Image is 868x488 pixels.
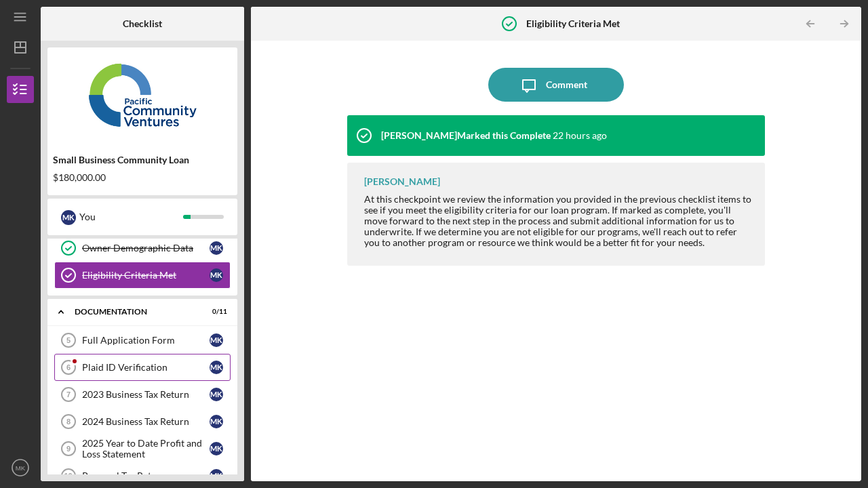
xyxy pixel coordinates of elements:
text: MK [16,464,26,472]
button: MK [7,454,34,481]
tspan: 7 [66,390,71,399]
div: Comment [546,68,587,102]
b: Checklist [123,18,162,29]
div: M K [210,241,223,255]
div: Plaid ID Verification [82,362,210,373]
a: 5Full Application FormMK [54,327,231,354]
tspan: 10 [64,472,72,480]
div: [PERSON_NAME] [364,176,440,187]
div: Owner Demographic Data [82,243,210,253]
tspan: 9 [66,445,71,453]
time: 2025-09-18 21:41 [553,130,607,141]
div: 0 / 11 [203,308,227,316]
b: Eligibility Criteria Met [526,18,620,29]
a: 72023 Business Tax ReturnMK [54,381,231,408]
div: M K [210,268,223,282]
div: M K [210,415,223,428]
div: Documentation [75,308,193,316]
a: Eligibility Criteria MetMK [54,262,231,289]
div: M K [210,442,223,455]
div: [PERSON_NAME] Marked this Complete [381,130,551,141]
div: You [79,205,183,228]
img: Product logo [47,54,237,136]
a: 82024 Business Tax ReturnMK [54,408,231,435]
div: M K [210,388,223,401]
a: Owner Demographic DataMK [54,235,231,262]
div: 2025 Year to Date Profit and Loss Statement [82,438,210,460]
div: M K [210,333,223,347]
div: $180,000.00 [53,172,232,183]
div: M K [210,361,223,374]
div: 2023 Business Tax Return [82,389,210,400]
a: 92025 Year to Date Profit and Loss StatementMK [54,435,231,462]
tspan: 5 [66,336,71,344]
div: Full Application Form [82,335,210,346]
div: 2024 Business Tax Return [82,416,210,427]
div: M K [61,210,76,225]
a: 6Plaid ID VerificationMK [54,354,231,381]
div: Small Business Community Loan [53,155,232,165]
div: Eligibility Criteria Met [82,270,210,281]
div: At this checkpoint we review the information you provided in the previous checklist items to see ... [364,194,751,248]
tspan: 6 [66,363,71,371]
div: Personal Tax Return [82,470,210,481]
tspan: 8 [66,418,71,426]
div: M K [210,469,223,483]
button: Comment [488,68,624,102]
